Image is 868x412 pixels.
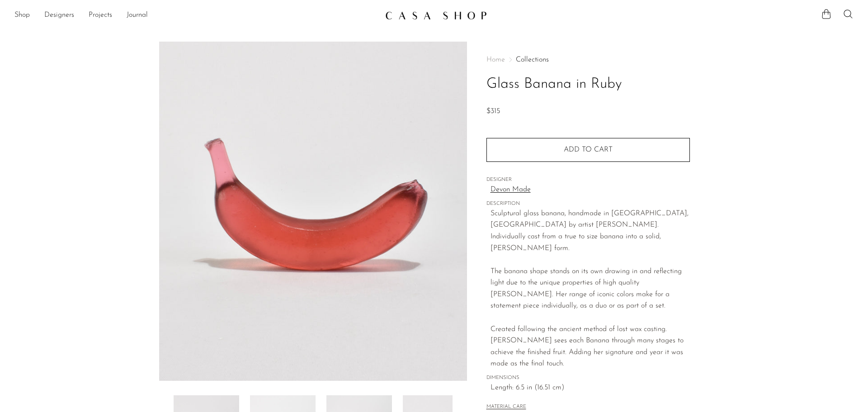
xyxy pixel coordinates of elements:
[491,208,690,266] div: Sculptural glass banana, handmade in [GEOGRAPHIC_DATA], [GEOGRAPHIC_DATA] by artist [PERSON_NAME]...
[486,404,526,411] button: MATERIAL CARE
[486,374,690,382] span: DIMENSIONS
[491,382,690,394] span: Length: 6.5 in (16.51 cm)
[486,176,690,184] span: DESIGNER
[486,73,690,96] h1: Glass Banana in Ruby
[14,8,378,23] ul: NEW HEADER MENU
[491,266,690,312] div: The banana shape stands on its own drawing in and reflecting light due to the unique properties o...
[486,108,500,115] span: $315
[159,42,467,381] img: Glass Banana in Ruby
[486,138,690,161] button: Add to cart
[516,56,549,63] a: Collections
[491,184,690,196] a: Devon Made
[491,312,690,370] div: Created following the ancient method of lost wax casting. [PERSON_NAME] sees each Banana through ...
[486,200,690,208] span: DESCRIPTION
[14,9,30,21] a: Shop
[127,9,148,21] a: Journal
[14,8,378,23] nav: Desktop navigation
[89,9,112,21] a: Projects
[486,56,690,63] nav: Breadcrumbs
[486,56,505,63] span: Home
[564,146,613,153] span: Add to cart
[44,9,74,21] a: Designers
